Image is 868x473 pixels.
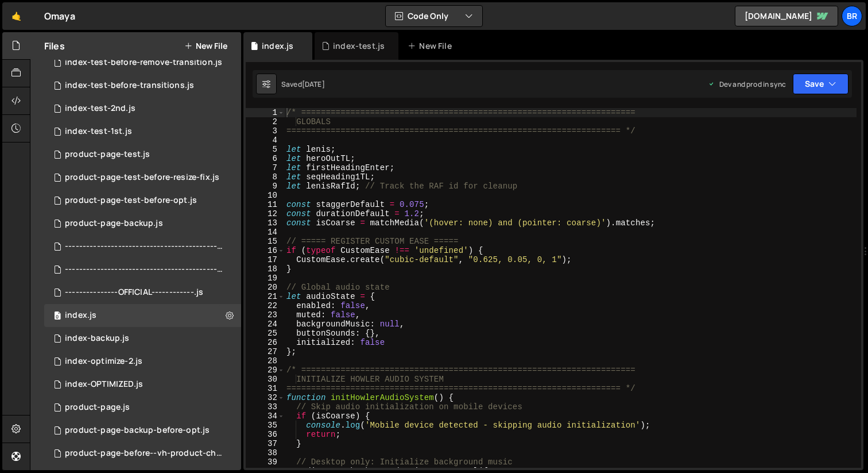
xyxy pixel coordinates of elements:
[246,439,285,448] div: 37
[246,283,285,292] div: 20
[44,74,241,97] div: 15742/46063.js
[44,51,244,74] div: 15742/46112.js
[246,172,285,182] div: 8
[65,80,194,91] div: index-test-before-transitions.js
[246,274,285,283] div: 19
[44,189,241,212] div: 15742/46102.js
[302,79,325,89] div: [DATE]
[44,212,241,235] div: 15742/46177.js
[246,375,285,384] div: 30
[44,235,245,258] div: 15742/46028.js
[65,425,210,436] div: product-page-backup-before-opt.js
[246,218,285,228] div: 13
[44,396,241,419] div: 15742/43060.js
[842,6,862,26] a: br
[246,145,285,154] div: 5
[246,163,285,172] div: 7
[65,57,222,68] div: index-test-before-remove-transition.js
[65,356,142,367] div: index-optimize-2.js
[246,228,285,237] div: 14
[44,281,241,304] div: 15742/46029.js
[44,97,241,120] div: 15742/46039.js
[246,329,285,338] div: 25
[246,182,285,191] div: 9
[246,347,285,356] div: 27
[281,79,325,89] div: Saved
[246,421,285,430] div: 35
[44,419,241,442] div: 15742/46178.js
[246,255,285,264] div: 17
[65,195,197,206] div: product-page-test-before-opt.js
[65,310,96,321] div: index.js
[65,264,223,275] div: ---------------------------------------------------------------------------------------.js
[246,301,285,310] div: 22
[65,218,163,229] div: product-page-backup.js
[44,327,241,350] div: 15742/46032.js
[44,9,75,23] div: Omaya
[246,136,285,145] div: 4
[54,312,61,321] span: 0
[408,40,456,52] div: New File
[246,108,285,117] div: 1
[44,258,245,281] div: 15742/46027.js
[246,154,285,163] div: 6
[65,149,150,160] div: product-page-test.js
[65,287,203,298] div: ---------------OFFICIAL------------.js
[65,103,135,114] div: index-test-2nd.js
[44,40,65,52] h2: Files
[246,264,285,274] div: 18
[246,384,285,393] div: 31
[44,373,241,396] div: 15742/45943.js
[246,237,285,246] div: 15
[65,402,130,413] div: product-page.js
[246,412,285,421] div: 34
[246,310,285,320] div: 23
[246,292,285,301] div: 21
[246,402,285,412] div: 33
[333,40,385,52] div: index-test.js
[2,2,30,30] a: 🤙
[246,448,285,457] div: 38
[184,41,227,51] button: New File
[246,338,285,347] div: 26
[246,393,285,402] div: 32
[246,430,285,439] div: 36
[246,320,285,329] div: 24
[246,457,285,467] div: 39
[246,356,285,366] div: 28
[735,6,838,26] a: [DOMAIN_NAME]
[65,172,219,183] div: product-page-test-before-resize-fix.js
[44,166,241,189] div: 15742/46107.js
[246,126,285,136] div: 3
[246,191,285,200] div: 10
[246,366,285,375] div: 29
[44,143,241,166] div: 15742/46064.js
[246,246,285,255] div: 16
[262,40,293,52] div: index.js
[65,448,223,459] div: product-page-before--vh-product-change.js
[708,79,786,89] div: Dev and prod in sync
[65,241,223,252] div: ---------------------------------------------------------------------------------------.js
[44,304,241,327] div: 15742/41862.js
[44,350,241,373] div: 15742/45973.js
[65,333,129,344] div: index-backup.js
[246,200,285,209] div: 11
[246,117,285,126] div: 2
[246,209,285,218] div: 12
[793,74,848,94] button: Save
[44,442,245,465] div: 15742/45901.js
[386,6,482,26] button: Code Only
[44,120,241,143] div: 15742/46033.js
[65,379,143,390] div: index-OPTIMIZED.js
[65,126,132,137] div: index-test-1st.js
